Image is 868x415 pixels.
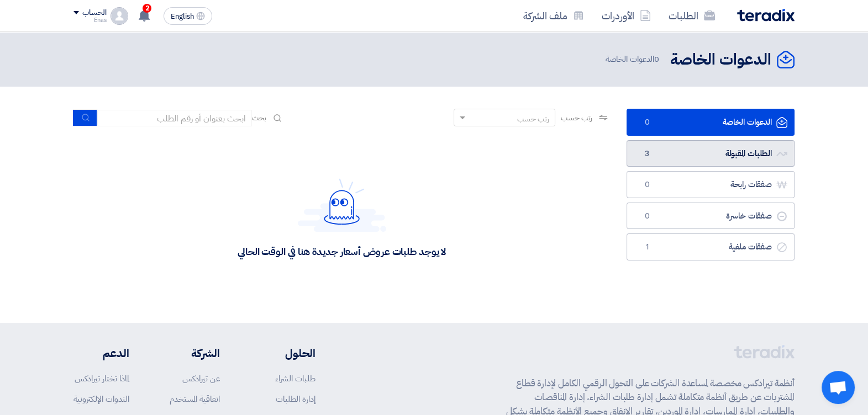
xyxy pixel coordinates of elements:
a: الندوات الإلكترونية [73,393,129,405]
a: الأوردرات [593,3,660,29]
span: 0 [640,117,654,128]
a: الطلبات المقبولة3 [627,140,795,167]
img: Teradix logo [737,9,795,22]
li: الدعم [73,345,129,361]
span: 0 [640,179,654,190]
div: Open chat [822,371,855,404]
a: صفقات رابحة0 [627,171,795,198]
div: لا يوجد طلبات عروض أسعار جديدة هنا في الوقت الحالي [238,245,446,258]
a: طلبات الشراء [275,373,315,385]
div: Enas [73,17,106,23]
span: English [171,13,194,20]
span: 1 [640,242,654,253]
span: بحث [252,112,266,124]
button: English [164,7,212,25]
span: 3 [640,148,654,159]
a: الطلبات [660,3,724,29]
span: 0 [654,53,659,65]
a: إدارة الطلبات [276,393,315,405]
span: رتب حسب [561,112,592,124]
li: الحلول [253,345,315,361]
li: الشركة [162,345,220,361]
input: ابحث بعنوان أو رقم الطلب [97,110,252,126]
img: profile_test.png [111,7,128,25]
a: عن تيرادكس [182,373,220,385]
a: ملف الشركة [514,3,593,29]
div: الحساب [82,8,106,18]
div: رتب حسب [517,113,549,125]
a: صفقات ملغية1 [627,233,795,260]
span: 2 [143,4,151,13]
span: 0 [640,211,654,222]
span: الدعوات الخاصة [605,53,661,66]
h2: الدعوات الخاصة [670,49,771,71]
img: Hello [298,178,386,232]
a: الدعوات الخاصة0 [627,109,795,136]
a: صفقات خاسرة0 [627,203,795,230]
a: اتفاقية المستخدم [170,393,220,405]
a: لماذا تختار تيرادكس [75,373,129,385]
